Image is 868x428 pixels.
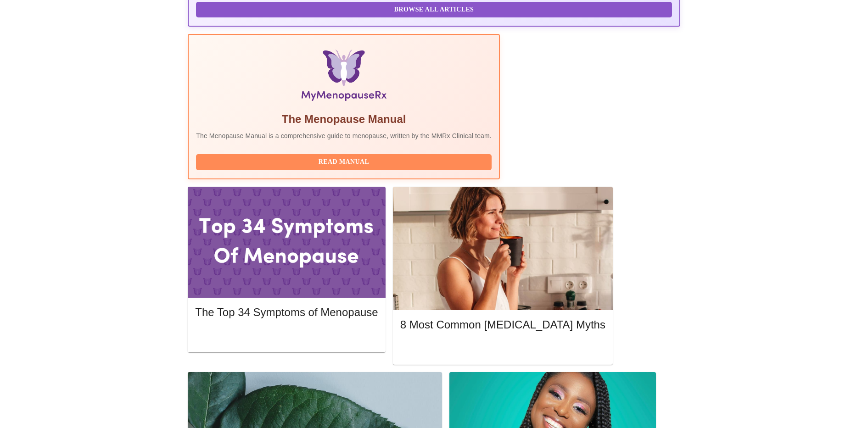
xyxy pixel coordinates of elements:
[204,330,369,342] span: Read More
[195,305,378,320] h5: The Top 34 Symptoms of Menopause
[409,343,596,355] span: Read More
[196,131,492,140] p: The Menopause Manual is a comprehensive guide to menopause, written by the MMRx Clinical team.
[400,317,605,332] h5: 8 Most Common [MEDICAL_DATA] Myths
[400,341,605,357] button: Read More
[195,331,380,339] a: Read More
[400,344,608,352] a: Read More
[196,5,674,13] a: Browse All Articles
[196,2,672,18] button: Browse All Articles
[196,112,492,127] h5: The Menopause Manual
[243,50,444,105] img: Menopause Manual
[205,156,482,168] span: Read Manual
[195,328,378,344] button: Read More
[205,4,663,16] span: Browse All Articles
[196,157,494,165] a: Read Manual
[196,154,492,170] button: Read Manual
